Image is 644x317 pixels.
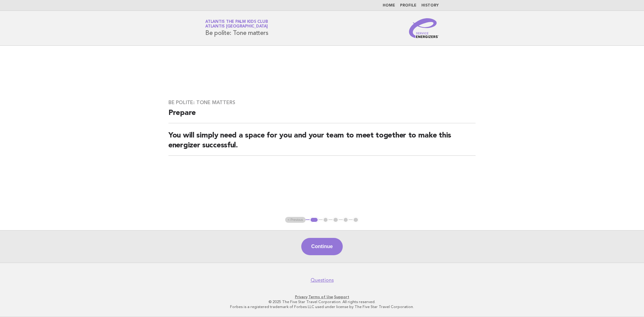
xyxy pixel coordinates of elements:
h2: You will simply need a space for you and your team to meet together to make this energizer succes... [168,131,476,156]
p: © 2025 The Five Star Travel Corporation. All rights reserved. [133,299,511,304]
p: Forbes is a registered trademark of Forbes LLC used under license by The Five Star Travel Corpora... [133,304,511,309]
a: Home [383,4,395,7]
span: Atlantis [GEOGRAPHIC_DATA] [205,25,268,29]
button: Continue [301,238,342,255]
a: History [421,4,439,7]
a: Profile [400,4,416,7]
a: Privacy [295,295,307,299]
h1: Be polite: Tone matters [205,20,268,36]
a: Atlantis The Palm Kids ClubAtlantis [GEOGRAPHIC_DATA] [205,20,268,28]
h2: Prepare [168,108,476,123]
a: Terms of Use [308,295,333,299]
a: Support [334,295,349,299]
a: Questions [311,277,334,283]
button: 1 [310,217,319,223]
h3: Be polite: Tone matters [168,99,476,106]
p: · · [133,294,511,299]
img: Service Energizers [409,18,439,38]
